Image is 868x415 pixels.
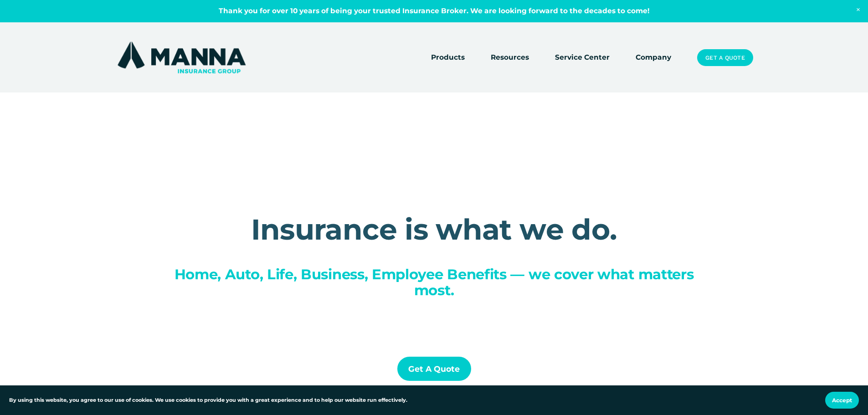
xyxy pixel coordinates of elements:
[636,51,671,64] a: Company
[397,357,471,381] a: Get a Quote
[491,52,529,63] span: Resources
[9,396,407,405] p: By using this website, you agree to our use of cookies. We use cookies to provide you with a grea...
[431,52,465,63] span: Products
[175,266,698,299] span: Home, Auto, Life, Business, Employee Benefits — we cover what matters most.
[115,40,248,75] img: Manna Insurance Group
[832,397,852,404] span: Accept
[251,212,617,247] strong: Insurance is what we do.
[431,51,465,64] a: folder dropdown
[825,392,859,409] button: Accept
[491,51,529,64] a: folder dropdown
[697,49,753,67] a: Get a Quote
[555,51,610,64] a: Service Center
